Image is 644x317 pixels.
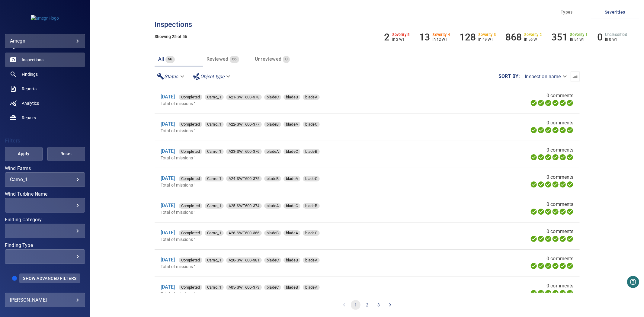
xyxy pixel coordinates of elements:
span: bladeA [264,203,281,209]
div: Carno_1 [205,258,224,263]
h6: 351 [551,31,568,43]
svg: Selecting 100% [545,154,552,161]
span: bladeA [284,230,300,236]
a: reports noActive [5,82,85,96]
span: Carno_1 [205,121,224,127]
div: Carno_1 [10,177,80,182]
label: Wind Farms [5,166,85,171]
svg: Selecting 100% [545,181,552,188]
div: A26-SWT600-366 [226,230,262,236]
span: Apply [12,150,35,158]
svg: Data Formatted 100% [537,235,545,242]
p: in 49 WT [479,37,496,42]
svg: Classification 100% [566,126,574,134]
button: Go to page 3 [374,300,383,310]
span: 0 comments [546,228,574,235]
a: repairs noActive [5,110,85,125]
span: bladeB [284,94,300,100]
span: Findings [22,71,38,77]
a: [DATE] [161,148,175,154]
span: bladeB [303,149,320,155]
div: bladeA [303,258,320,263]
p: Total of missions 1 [161,291,426,297]
svg: ML Processing 100% [552,208,559,215]
svg: Uploading 100% [530,235,537,242]
span: 0 comments [546,174,574,181]
button: Go to page 2 [362,300,372,310]
span: Carno_1 [205,94,224,100]
span: Types [546,8,587,16]
span: Completed [179,176,202,182]
div: bladeC [264,258,281,263]
span: Reset [55,150,78,158]
div: bladeA [284,176,300,181]
h6: Severity 4 [433,33,450,37]
svg: Classification 100% [566,99,574,107]
div: Completed [179,94,202,100]
div: amegni [5,34,85,48]
span: Carno_1 [205,176,224,182]
a: findings noActive [5,67,85,82]
svg: Matching 100% [559,208,566,215]
div: A23-SWT600-376 [226,149,262,154]
div: Completed [179,122,202,127]
svg: Matching 100% [559,181,566,188]
div: A25-SWT600-374 [226,203,262,209]
em: Status [164,74,178,79]
div: bladeB [303,203,320,209]
p: Total of missions 1 [161,155,426,161]
span: 0 [283,56,290,63]
p: in 12 WT [433,37,450,42]
span: Severities [594,8,636,16]
span: 0 comments [546,282,574,290]
span: bladeA [303,284,320,290]
svg: Matching 100% [559,290,566,297]
a: inspections active [5,53,85,67]
p: Total of missions 1 [161,209,426,215]
span: Completed [179,230,202,236]
div: bladeA [284,230,300,236]
span: A25-SWT600-374 [226,203,262,209]
div: Object type [191,71,234,82]
svg: Matching 100% [559,126,566,134]
svg: Classification 100% [566,262,574,270]
div: Status [155,71,188,82]
svg: Data Formatted 100% [537,208,545,215]
span: bladeB [264,230,281,236]
span: Carno_1 [205,284,224,290]
span: bladeC [264,284,281,290]
span: 0 comments [546,92,574,99]
svg: Matching 100% [559,99,566,107]
div: bladeB [264,122,281,127]
div: bladeA [303,285,320,290]
span: Carno_1 [205,230,224,236]
div: bladeA [303,94,320,100]
div: [PERSON_NAME] [10,295,80,305]
span: Completed [179,149,202,155]
div: A24-SWT600-375 [226,176,262,181]
svg: Uploading 100% [530,290,537,297]
svg: Matching 100% [559,154,566,161]
span: 56 [230,56,239,63]
svg: Matching 100% [559,235,566,242]
div: Finding Category [5,224,85,238]
div: Carno_1 [205,149,224,154]
svg: Classification 100% [566,235,574,242]
span: All [158,56,164,62]
svg: Selecting 100% [545,126,552,134]
p: Total of missions 1 [161,101,426,107]
div: bladeA [264,149,281,154]
span: A05-SWT600-373 [226,284,262,290]
svg: Classification 100% [566,290,574,297]
svg: Selecting 100% [545,235,552,242]
button: Apply [5,147,43,161]
div: A21-SWT600-378 [226,94,262,100]
p: in 0 WT [605,37,627,42]
h6: Severity 2 [524,33,542,37]
div: Carno_1 [205,203,224,209]
label: Finding Type [5,243,85,248]
img: amegni-logo [31,15,59,21]
a: [DATE] [161,175,175,181]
